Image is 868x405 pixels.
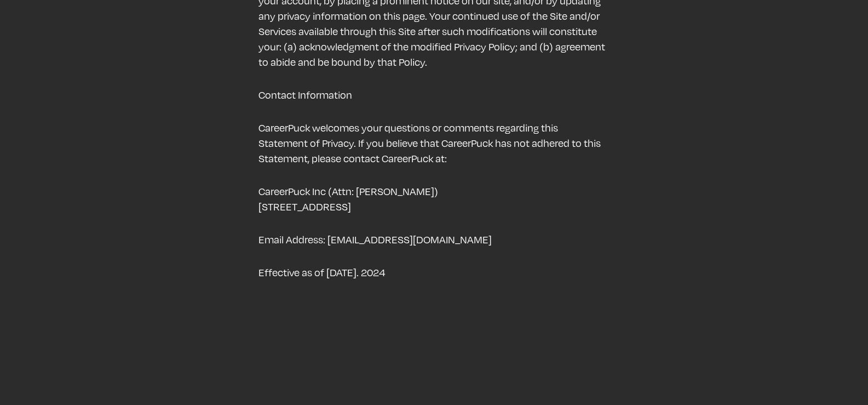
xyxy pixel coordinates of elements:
p: Contact Information [258,87,609,102]
p: CareerPuck welcomes your questions or comments regarding this Statement of Privacy. If you believ... [258,120,609,166]
p: Effective as of [DATE]. 2024 [258,265,609,280]
p: CareerPuck Inc (Attn: [PERSON_NAME]) [STREET_ADDRESS] [258,184,609,214]
p: Email Address: [EMAIL_ADDRESS][DOMAIN_NAME] [258,232,609,247]
p: ‍ [258,298,609,313]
